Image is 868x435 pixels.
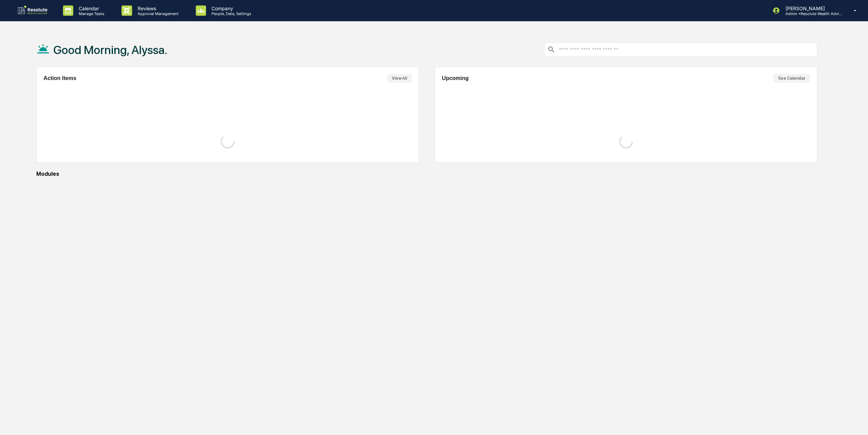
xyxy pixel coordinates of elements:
button: View All [387,74,412,83]
h1: Good Morning, Alyssa. [53,43,167,57]
h2: Action Items [43,75,76,81]
p: Approval Management [132,11,182,16]
img: logo [16,5,49,16]
h2: Upcoming [442,75,469,81]
p: Manage Tasks [73,11,108,16]
p: People, Data, Settings [206,11,255,16]
p: Company [206,5,255,11]
p: Reviews [132,5,182,11]
p: Calendar [73,5,108,11]
button: See Calendar [773,74,810,83]
p: [PERSON_NAME] [780,5,844,11]
div: Modules [36,171,817,177]
p: Admin • Resolute Wealth Advisor [780,11,844,16]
